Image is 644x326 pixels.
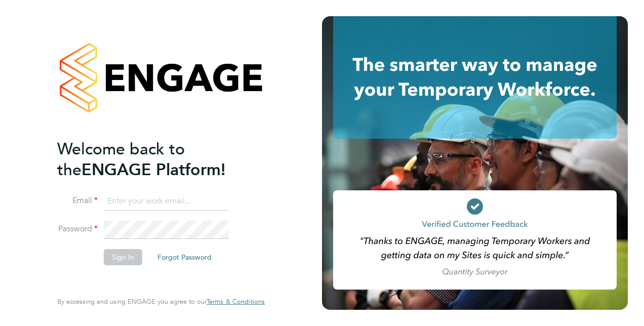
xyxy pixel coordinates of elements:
[57,297,265,306] span: By accessing and using ENGAGE you agree to our
[104,249,142,265] button: Sign In
[149,249,220,265] button: Forgot Password
[104,192,229,211] input: Enter your work email...
[57,139,255,180] h2: ENGAGE Platform!
[57,195,98,206] label: Email
[207,298,265,306] a: Terms & Conditions
[207,297,265,306] span: Terms & Conditions
[57,139,185,180] span: Welcome back to the
[57,224,98,234] label: Password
